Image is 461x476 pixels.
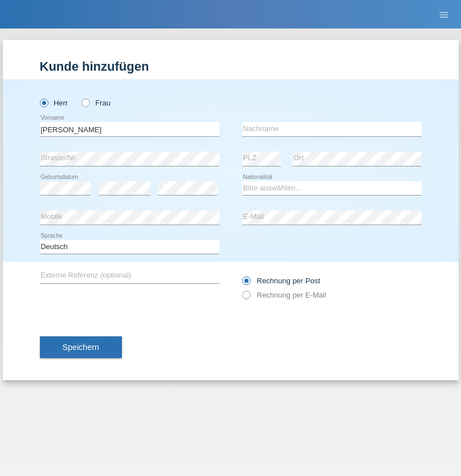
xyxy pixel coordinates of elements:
[242,276,250,291] input: Rechnung per Post
[438,9,450,21] i: menu
[63,343,99,352] span: Speichern
[40,99,47,106] input: Herr
[81,99,111,107] label: Frau
[242,276,320,285] label: Rechnung per Post
[242,291,327,299] label: Rechnung per E-Mail
[40,59,422,74] h1: Kunde hinzufügen
[433,11,455,18] a: menu
[81,99,89,106] input: Frau
[40,99,68,107] label: Herr
[40,336,122,358] button: Speichern
[242,291,250,305] input: Rechnung per E-Mail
